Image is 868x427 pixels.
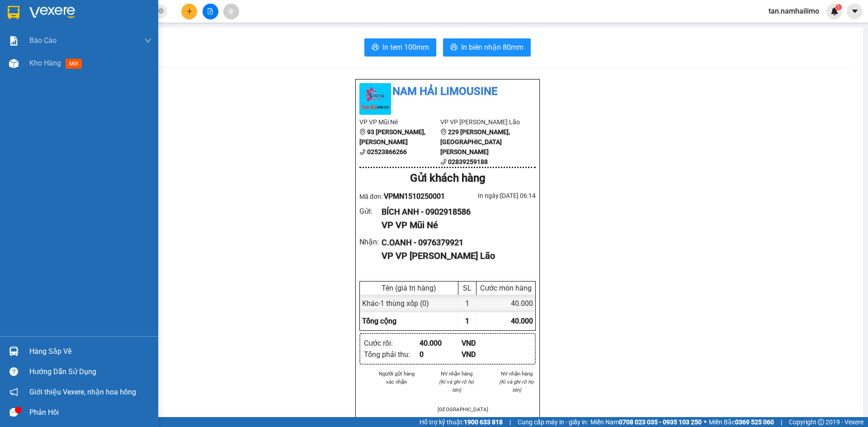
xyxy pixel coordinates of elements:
span: notification [9,388,18,396]
span: phone [440,159,447,165]
span: Báo cáo [29,35,57,46]
b: 229 [PERSON_NAME], [GEOGRAPHIC_DATA][PERSON_NAME] [440,128,510,155]
div: Mã đơn: [359,191,448,202]
span: Nhận: [77,9,99,18]
span: aim [228,8,234,14]
div: C.OANH [77,29,155,40]
b: 93 [PERSON_NAME], [PERSON_NAME] [359,128,425,145]
span: close-circle [158,8,164,14]
span: Miền Nam [590,417,702,427]
div: 40.000 [7,58,72,69]
div: 0902918586 [8,29,71,42]
span: VPMN1510250001 [384,192,445,201]
span: | [781,417,782,427]
span: down [144,37,151,44]
b: 02523866266 [367,148,407,155]
strong: 0708 023 035 - 0935 103 250 [619,418,702,426]
i: (Kí và ghi rõ họ tên) [439,379,474,393]
button: aim [223,4,239,19]
span: Cung cấp máy in - giấy in: [518,417,588,427]
button: file-add [203,4,218,19]
span: phone [359,149,366,155]
img: warehouse-icon [9,59,19,68]
div: Gửi khách hàng [359,170,536,187]
div: Cước rồi : [364,338,420,349]
span: printer [372,43,379,52]
i: (Kí và ghi rõ họ tên) [499,379,534,393]
span: ⚪️ [704,420,707,424]
div: VP VP Mũi Né [382,218,528,232]
span: In biên nhận 80mm [461,42,524,53]
strong: 0369 525 060 [735,418,774,426]
span: In tem 100mm [382,42,429,53]
span: Giới thiệu Vexere, nhận hoa hồng [29,386,136,398]
span: message [9,408,18,417]
span: close-circle [158,7,164,16]
span: question-circle [9,367,18,376]
div: VP Mũi Né [8,8,71,19]
li: NV nhận hàng [438,370,476,378]
span: 40.000 [511,317,533,325]
span: 1 [837,4,840,10]
button: plus [181,4,197,19]
div: 40.000 [420,338,462,349]
div: SL [461,284,474,292]
strong: 1900 633 818 [464,418,503,426]
li: VP VP Mũi Né [359,117,440,127]
div: Nhận : [359,236,382,248]
li: Người gửi hàng xác nhận [377,370,416,386]
b: 02839259188 [448,158,488,165]
span: environment [359,129,366,135]
span: Hỗ trợ kỹ thuật: [420,417,503,427]
span: Miền Bắc [709,417,774,427]
div: Cước món hàng [479,284,533,292]
span: printer [450,43,458,52]
span: mới [66,59,82,69]
li: NV nhận hàng [497,370,536,378]
div: BÍCH ANH - 0902918586 [382,206,528,218]
span: 1 [465,317,469,325]
div: C.OANH - 0976379921 [382,236,528,249]
div: VP VP [PERSON_NAME] Lão [382,249,528,263]
span: environment [440,129,447,135]
img: logo.jpg [359,83,391,115]
div: VP [PERSON_NAME] [77,8,155,29]
li: VP VP [PERSON_NAME] Lão [440,117,521,127]
img: icon-new-feature [830,7,839,15]
button: printerIn biên nhận 80mm [443,38,531,56]
div: In ngày: [DATE] 06:14 [448,191,536,201]
span: Kho hàng [29,59,61,67]
button: printerIn tem 100mm [364,38,436,56]
span: plus [186,8,193,14]
img: warehouse-icon [9,347,19,356]
li: [GEOGRAPHIC_DATA] [438,405,476,413]
span: tan.namhailimo [761,5,826,17]
div: BÍCH ANH [8,19,71,29]
sup: 1 [835,4,842,10]
div: 40.000 [476,295,535,312]
button: caret-down [847,4,863,19]
div: Hàng sắp về [29,345,151,358]
div: VND [462,349,504,360]
div: Tổng phải thu : [364,349,420,360]
span: copyright [818,419,824,425]
span: caret-down [851,7,859,15]
span: Khác - 1 thùng xốp (0) [362,299,429,308]
img: logo-vxr [8,6,19,19]
div: 0976379921 [77,40,155,53]
span: file-add [207,8,213,14]
span: Tổng cộng [362,317,396,325]
div: Tên (giá trị hàng) [362,284,456,292]
span: Gửi: [8,9,22,18]
div: Phản hồi [29,406,151,419]
span: | [509,417,511,427]
div: Hướng dẫn sử dụng [29,365,151,379]
div: 1 [458,295,476,312]
li: Nam Hải Limousine [359,83,536,100]
img: solution-icon [9,36,19,46]
div: Gửi : [359,206,382,217]
span: CR : [7,59,21,69]
div: VND [462,338,504,349]
div: 0 [420,349,462,360]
